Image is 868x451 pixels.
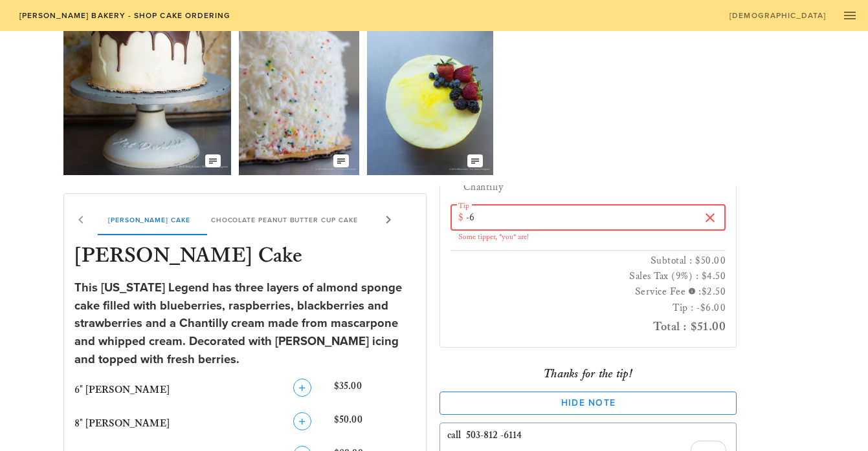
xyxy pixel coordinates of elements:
[451,284,726,300] h3: Service Fee :
[201,204,368,235] div: Chocolate Peanut Butter Cup Cake
[729,11,826,20] span: [DEMOGRAPHIC_DATA]
[458,201,469,211] label: Tip
[451,316,726,337] h2: Total : $51.00
[74,384,170,396] span: 6" [PERSON_NAME]
[10,6,239,25] a: [PERSON_NAME] Bakery - Shop Cake Ordering
[451,269,726,284] h3: Sales Tax (9%) : $4.50
[331,410,418,438] div: $50.00
[331,376,418,404] div: $35.00
[458,233,718,241] div: Some tipper, *you* are!
[451,253,726,269] h3: Subtotal : $50.00
[702,286,726,298] span: $2.50
[440,363,737,384] div: Thanks for the tip!
[451,300,726,316] h3: Tip : -$6.00
[368,204,513,235] div: Chocolate Butter Pecan Cake
[458,211,466,224] div: $
[98,204,201,235] div: [PERSON_NAME] Cake
[74,417,170,430] span: 8" [PERSON_NAME]
[721,6,834,25] a: [DEMOGRAPHIC_DATA]
[72,243,418,271] h3: [PERSON_NAME] Cake
[702,210,718,226] button: clear icon
[18,11,230,20] span: [PERSON_NAME] Bakery - Shop Cake Ordering
[451,397,726,408] span: Hide Note
[74,279,416,368] div: This [US_STATE] Legend has three layers of almond sponge cake filled with blueberries, raspberrie...
[440,392,737,415] button: Hide Note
